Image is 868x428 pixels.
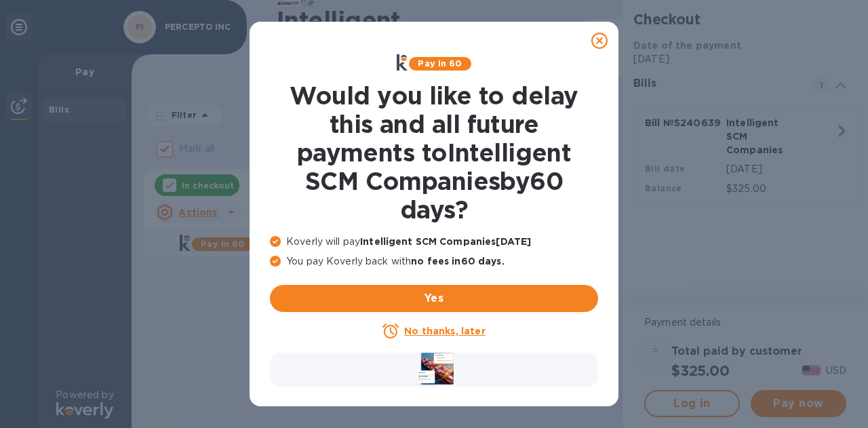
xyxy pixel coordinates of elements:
[270,254,598,269] p: You pay Koverly back with
[404,326,485,336] u: No thanks, later
[411,256,504,267] b: no fees in 60 days .
[270,235,598,249] p: Koverly will pay
[418,58,462,69] b: Pay in 60
[281,290,587,307] span: Yes
[270,81,598,224] h1: Would you like to delay this and all future payments to Intelligent SCM Companies by 60 days ?
[360,236,531,247] b: Intelligent SCM Companies [DATE]
[270,285,598,312] button: Yes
